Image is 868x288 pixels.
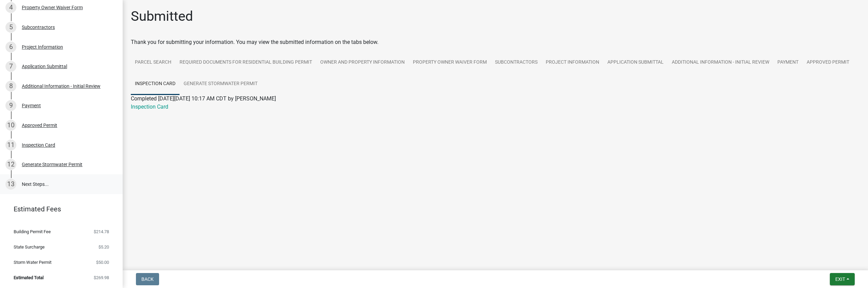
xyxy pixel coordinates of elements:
span: $50.00 [96,260,109,265]
div: 7 [5,61,16,72]
div: Payment [22,103,41,108]
div: 12 [5,159,16,170]
a: Estimated Fees [5,202,112,216]
span: $214.78 [94,229,109,234]
div: Project Information [22,45,63,49]
div: Application Submittal [22,64,67,69]
div: 4 [5,2,16,13]
span: Estimated Total [14,275,44,280]
div: Inspection Card [22,143,55,147]
div: Property Owner Waiver Form [22,5,83,10]
a: Inspection Card [131,103,168,110]
span: Building Permit Fee [14,229,51,234]
div: Approved Permit [22,123,57,128]
div: Subcontractors [22,25,55,30]
div: 13 [5,179,16,190]
span: $5.20 [98,245,109,249]
a: Parcel search [131,52,175,74]
div: 6 [5,42,16,52]
div: 11 [5,140,16,150]
a: Project Information [542,52,603,74]
span: State Surcharge [14,245,45,249]
a: Payment [773,52,803,74]
div: 9 [5,100,16,111]
a: Additional Information - Initial Review [668,52,773,74]
a: Property Owner Waiver Form [409,52,491,74]
h1: Submitted [131,8,193,25]
div: Generate Stormwater Permit [22,162,82,167]
div: Thank you for submitting your information. You may view the submitted information on the tabs below. [131,38,860,46]
a: Approved Permit [803,52,853,74]
span: Back [141,276,154,282]
div: 10 [5,120,16,131]
span: $269.98 [94,275,109,280]
a: Application Submittal [603,52,668,74]
a: Generate Stormwater Permit [180,73,262,95]
button: Exit [830,273,855,285]
div: 8 [5,81,16,92]
a: Inspection Card [131,73,180,95]
a: Required Documents for Residential Building Permit [175,52,316,74]
button: Back [136,273,159,285]
a: Owner and Property Information [316,52,409,74]
a: Subcontractors [491,52,542,74]
div: Additional Information - Initial Review [22,84,100,89]
div: 5 [5,22,16,33]
span: Exit [835,276,845,282]
span: Storm Water Permit [14,260,51,265]
span: Completed [DATE][DATE] 10:17 AM CDT by [PERSON_NAME] [131,95,276,102]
